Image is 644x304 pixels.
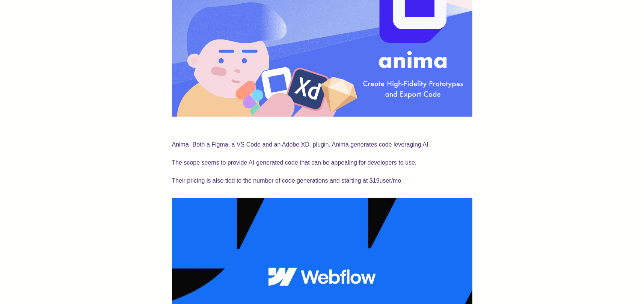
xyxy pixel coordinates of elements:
a: Anima [172,141,189,148]
p: Their pricing is also tied to the number of code generations and starting at $19user/mo. [172,175,472,186]
p: The scope seems to provide AI-generated code that can be appealing for developers to use. [172,157,472,168]
p: - Both a Figma, a VS Code and an Adobe XD plugin, Anima generates code leveraging AI. [172,129,472,150]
